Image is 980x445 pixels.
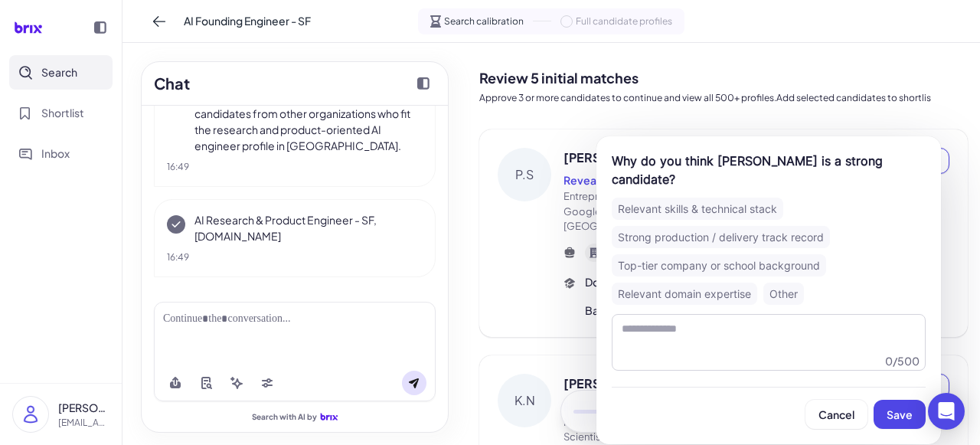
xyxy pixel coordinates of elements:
[167,160,423,174] div: 16:49
[563,190,644,218] span: Entrepreneur (Ex-Google)
[9,136,113,171] button: Inbox
[167,250,423,264] div: 16:49
[13,397,48,432] img: user_logo.png
[563,375,670,393] span: [PERSON_NAME]
[41,146,70,162] span: Inbox
[9,55,113,90] button: Search
[252,412,317,422] span: Search with AI by
[58,416,109,430] p: [EMAIL_ADDRESS][DOMAIN_NAME]
[563,172,673,188] button: Reveal email (1 credit)
[612,254,826,276] div: Top-tier company or school background
[576,15,672,28] span: Full candidate profiles
[154,72,190,95] h2: Chat
[928,393,965,430] div: Open Intercom Messenger
[194,212,423,244] p: AI Research & Product Engineer - SF, [DOMAIN_NAME]
[585,274,898,290] span: Doctor of Philosophy (PhD) | [GEOGRAPHIC_DATA][US_STATE]
[9,96,113,130] button: Shortlist
[612,226,830,248] div: Strong production / delivery track record
[444,15,524,28] span: Search calibration
[612,198,783,220] div: Relevant skills & technical stack
[612,152,926,188] div: Why do you think [PERSON_NAME] is a strong candidate?
[41,105,84,121] span: Shortlist
[585,303,828,319] span: Bachelor of Science - BS | [GEOGRAPHIC_DATA]
[479,91,968,105] p: Approve 3 or more candidates to continue and view all 500+ profiles.Add selected candidates to sh...
[184,13,311,29] span: AI Founding Engineer - SF
[58,400,109,416] p: [PERSON_NAME]
[818,407,854,421] span: Cancel
[498,148,551,201] div: P.S
[887,407,913,421] span: Save
[402,371,426,395] button: Send message
[763,283,804,305] div: Other
[41,64,77,80] span: Search
[479,67,968,88] h2: Review 5 initial matches
[563,398,673,414] button: Reveal email (1 credit)
[563,149,670,167] span: [PERSON_NAME]
[885,353,920,368] div: 0 / 500
[498,374,551,427] div: K.N
[874,400,926,429] button: Save
[411,71,436,96] button: Collapse chat
[612,283,757,305] div: Relevant domain expertise
[805,400,867,429] button: Cancel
